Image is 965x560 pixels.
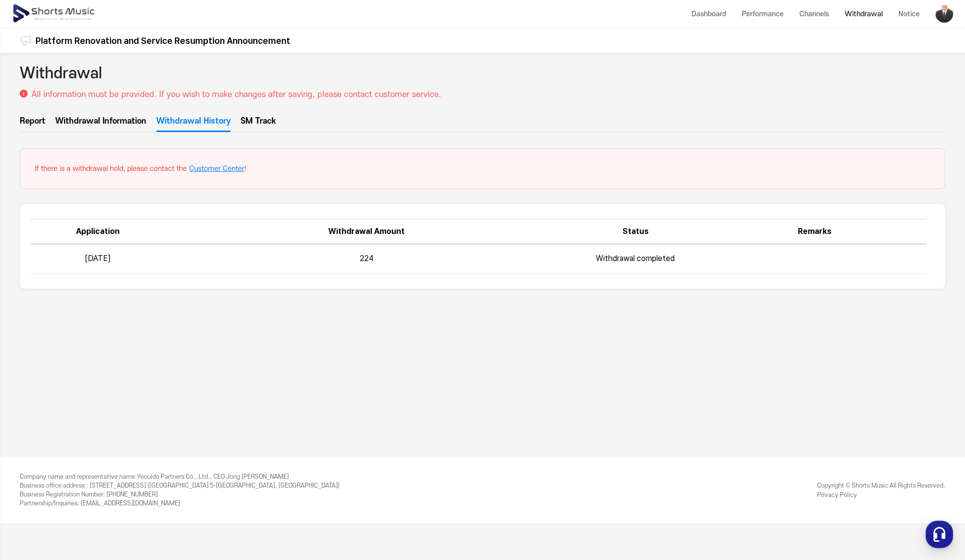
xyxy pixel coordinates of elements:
[837,1,891,27] a: Withdrawal
[20,473,137,480] span: Company name and representative name :
[817,491,857,498] a: Privacy Policy
[146,327,170,335] span: Settings
[734,1,792,27] a: Performance
[20,63,102,85] h2: Withdrawal
[568,219,703,244] th: Status
[20,472,340,508] div: Yeouido Partners Co., Ltd., CEO Jong [PERSON_NAME] [STREET_ADDRESS] ([GEOGRAPHIC_DATA] 5-[GEOGRAP...
[165,219,568,244] th: Withdrawal Amount
[25,327,42,335] span: Home
[156,115,231,132] a: Withdrawal History
[55,115,146,132] a: Withdrawal Information
[35,164,930,174] p: If there is a withdrawal hold, please contact the !
[20,90,28,98] img: 설명 아이콘
[35,34,290,47] a: Platform Renovation and Service Resumption Announcement
[935,5,953,23] img: 사용자 이미지
[82,328,111,335] span: Messages
[31,219,165,244] th: Application
[3,312,65,337] a: Home
[65,312,127,337] a: Messages
[703,219,927,244] th: Remarks
[165,244,568,274] td: 224
[34,253,161,264] p: [DATE]
[20,482,88,489] span: Business office address :
[817,481,945,499] div: Copyright © Shorts Music All Rights Reserved.
[241,115,276,132] a: SM Track
[792,1,837,27] a: Channels
[189,164,244,174] a: Customer Center
[20,115,45,132] a: Report
[568,244,703,274] td: Withdrawal completed
[127,312,189,337] a: Settings
[684,1,734,27] a: Dashboard
[891,1,928,27] a: Notice
[20,34,32,46] img: 알림 아이콘
[32,89,441,100] p: All information must be provided. If you wish to make changes after saving, please contact custom...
